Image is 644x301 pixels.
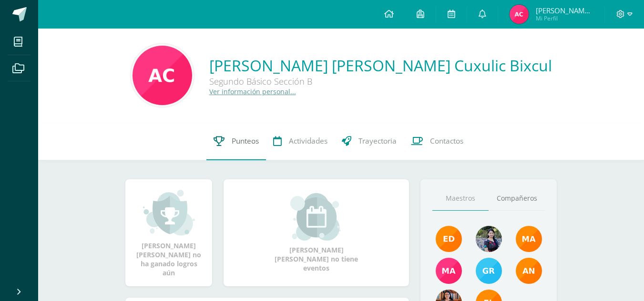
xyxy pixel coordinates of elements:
span: Punteos [232,136,259,146]
a: Trayectoria [335,122,404,160]
a: Ver información personal... [209,87,296,96]
a: Maestros [432,186,489,211]
a: Punteos [206,122,266,160]
div: Segundo Básico Sección B [209,76,495,87]
a: Actividades [266,122,335,160]
img: b7ce7144501556953be3fc0a459761b8.png [476,258,502,284]
a: [PERSON_NAME] [PERSON_NAME] Cuxulic Bixcul [209,55,552,76]
a: Contactos [404,122,470,160]
img: 7b796679ac8a5c7c8476872a402b7861.png [510,5,529,24]
img: 02199134e9ebb5b036805b0f7b8c0e28.png [133,46,192,105]
div: [PERSON_NAME] [PERSON_NAME] no ha ganado logros aún [135,189,203,277]
img: achievement_small.png [143,189,195,236]
a: Compañeros [489,186,545,211]
img: 9b17679b4520195df407efdfd7b84603.png [476,226,502,252]
span: Contactos [430,136,463,146]
span: Actividades [289,136,327,146]
span: [PERSON_NAME] [PERSON_NAME] [536,6,593,15]
span: Trayectoria [358,136,397,146]
img: 560278503d4ca08c21e9c7cd40ba0529.png [516,226,542,252]
img: f40e456500941b1b33f0807dd74ea5cf.png [436,226,462,252]
img: a348d660b2b29c2c864a8732de45c20a.png [516,258,542,284]
div: [PERSON_NAME] [PERSON_NAME] no tiene eventos [269,193,364,272]
img: event_small.png [290,193,342,241]
img: 7766054b1332a6085c7723d22614d631.png [436,258,462,284]
span: Mi Perfil [536,14,593,22]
